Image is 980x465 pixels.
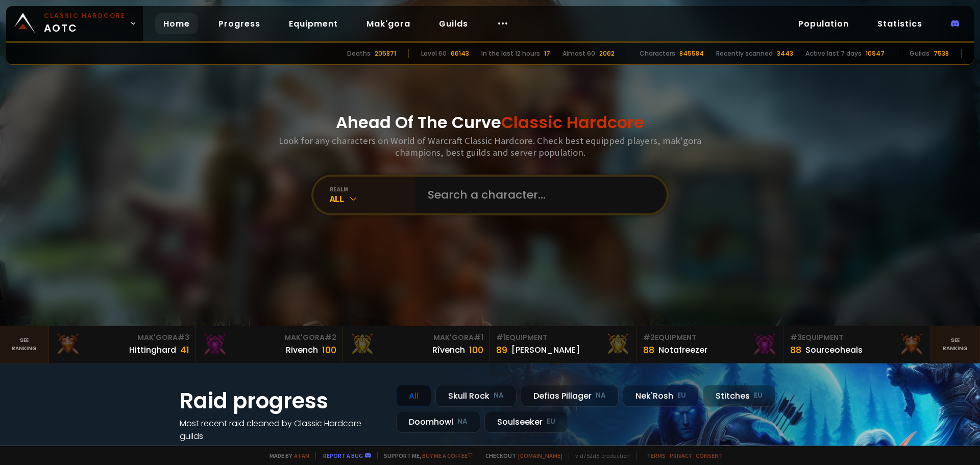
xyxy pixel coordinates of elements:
[457,417,468,427] small: NA
[790,13,857,34] a: Population
[49,326,196,363] a: Mak'Gora#3Hittinghard41
[155,13,198,34] a: Home
[396,385,431,407] div: All
[202,332,336,343] div: Mak'Gora
[790,332,802,342] span: # 3
[518,452,562,459] a: [DOMAIN_NAME]
[377,452,473,459] span: Support me,
[658,344,707,356] div: Notafreezer
[569,452,630,459] span: v. d752d5 - production
[934,49,949,58] div: 7538
[263,452,309,459] span: Made by
[679,49,704,58] div: 845584
[496,343,507,357] div: 89
[596,390,606,401] small: NA
[180,343,189,357] div: 41
[196,326,343,363] a: Mak'Gora#2Rivench100
[178,332,189,342] span: # 3
[643,332,777,343] div: Equipment
[180,385,384,417] h1: Raid progress
[866,49,885,58] div: 10947
[347,49,371,58] div: Deaths
[330,193,415,205] div: All
[670,452,692,459] a: Privacy
[869,13,930,34] a: Statistics
[431,13,476,34] a: Guilds
[479,452,562,459] span: Checkout
[422,177,654,213] input: Search a character...
[547,417,555,427] small: EU
[325,332,336,342] span: # 2
[643,343,654,357] div: 88
[647,452,666,459] a: Terms
[294,452,309,459] a: a fan
[349,332,483,343] div: Mak'Gora
[677,390,686,401] small: EU
[129,344,176,356] div: Hittinghard
[375,49,396,58] div: 205871
[275,135,705,158] h3: Look for any characters on World of Warcraft Classic Hardcore. Check best equipped players, mak'g...
[396,411,480,433] div: Doomhowl
[599,49,615,58] div: 2062
[44,11,126,20] small: Classic Hardcore
[323,452,363,459] a: Report a bug
[790,343,801,357] div: 88
[55,332,189,343] div: Mak'Gora
[286,344,318,356] div: Rivench
[422,452,473,459] a: Buy me a coffee
[496,332,630,343] div: Equipment
[521,385,619,407] div: Defias Pillager
[484,411,568,433] div: Soulseeker
[330,185,415,193] div: realm
[643,332,655,342] span: # 2
[784,326,931,363] a: #3Equipment88Sourceoheals
[358,13,419,34] a: Mak'gora
[432,344,465,356] div: Rîvench
[343,326,490,363] a: Mak'Gora#1Rîvench100
[544,49,550,58] div: 17
[44,11,126,36] span: AOTC
[336,110,644,135] h1: Ahead Of The Curve
[623,385,699,407] div: Nek'Rosh
[754,390,763,401] small: EU
[501,111,644,134] span: Classic Hardcore
[481,49,540,58] div: In the last 12 hours
[931,326,980,363] a: Seeranking
[281,13,346,34] a: Equipment
[474,332,483,342] span: # 1
[210,13,268,34] a: Progress
[716,49,773,58] div: Recently scanned
[790,332,924,343] div: Equipment
[180,443,246,455] a: See all progress
[805,49,862,58] div: Active last 7 days
[451,49,469,58] div: 66143
[696,452,723,459] a: Consent
[562,49,595,58] div: Almost 60
[637,326,784,363] a: #2Equipment88Notafreezer
[511,344,580,356] div: [PERSON_NAME]
[805,344,863,356] div: Sourceoheals
[494,390,504,401] small: NA
[6,6,143,41] a: Classic HardcoreAOTC
[703,385,775,407] div: Stitches
[421,49,447,58] div: Level 60
[777,49,793,58] div: 3443
[180,417,384,443] h4: Most recent raid cleaned by Classic Hardcore guilds
[435,385,517,407] div: Skull Rock
[469,343,483,357] div: 100
[496,332,506,342] span: # 1
[322,343,336,357] div: 100
[640,49,675,58] div: Characters
[910,49,929,58] div: Guilds
[490,326,637,363] a: #1Equipment89[PERSON_NAME]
